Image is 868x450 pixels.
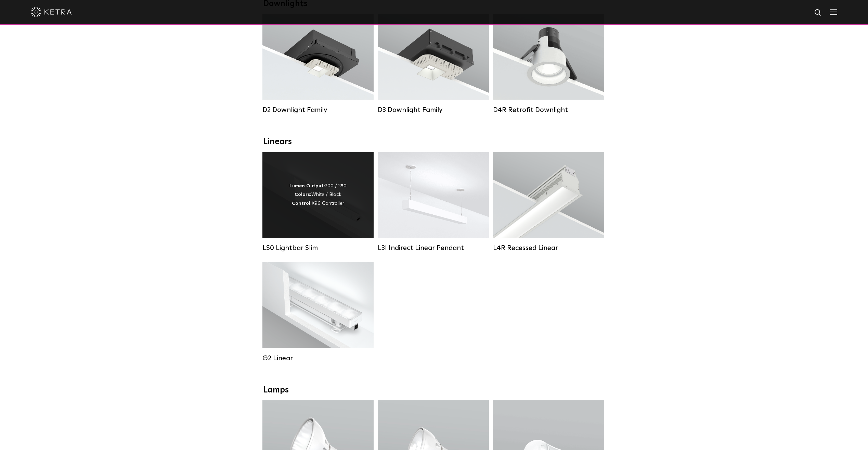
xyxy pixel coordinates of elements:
div: Lamps [263,385,605,395]
a: D3 Downlight Family Lumen Output:700 / 900 / 1100Colors:White / Black / Silver / Bronze / Paintab... [378,14,489,114]
div: D2 Downlight Family [262,106,374,114]
div: LS0 Lightbar Slim [262,244,374,252]
strong: Colors: [295,192,311,197]
strong: Lumen Output: [289,184,325,188]
a: L4R Recessed Linear Lumen Output:400 / 600 / 800 / 1000Colors:White / BlackControl:Lutron Clear C... [493,152,604,252]
a: D2 Downlight Family Lumen Output:1200Colors:White / Black / Gloss Black / Silver / Bronze / Silve... [262,14,374,114]
img: ketra-logo-2019-white [31,7,72,17]
div: G2 Linear [262,354,374,362]
strong: Control: [292,201,312,206]
a: D4R Retrofit Downlight Lumen Output:800Colors:White / BlackBeam Angles:15° / 25° / 40° / 60°Watta... [493,14,604,114]
div: D4R Retrofit Downlight [493,106,604,114]
img: Hamburger%20Nav.svg [830,9,837,15]
a: LS0 Lightbar Slim Lumen Output:200 / 350Colors:White / BlackControl:X96 Controller [262,152,374,252]
div: L3I Indirect Linear Pendant [378,244,489,252]
a: G2 Linear Lumen Output:400 / 700 / 1000Colors:WhiteBeam Angles:Flood / [GEOGRAPHIC_DATA] / Narrow... [262,262,374,362]
img: search icon [814,9,822,17]
div: L4R Recessed Linear [493,244,604,252]
div: 200 / 350 White / Black X96 Controller [289,182,347,208]
div: D3 Downlight Family [378,106,489,114]
a: L3I Indirect Linear Pendant Lumen Output:400 / 600 / 800 / 1000Housing Colors:White / BlackContro... [378,152,489,252]
div: Linears [263,137,605,147]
